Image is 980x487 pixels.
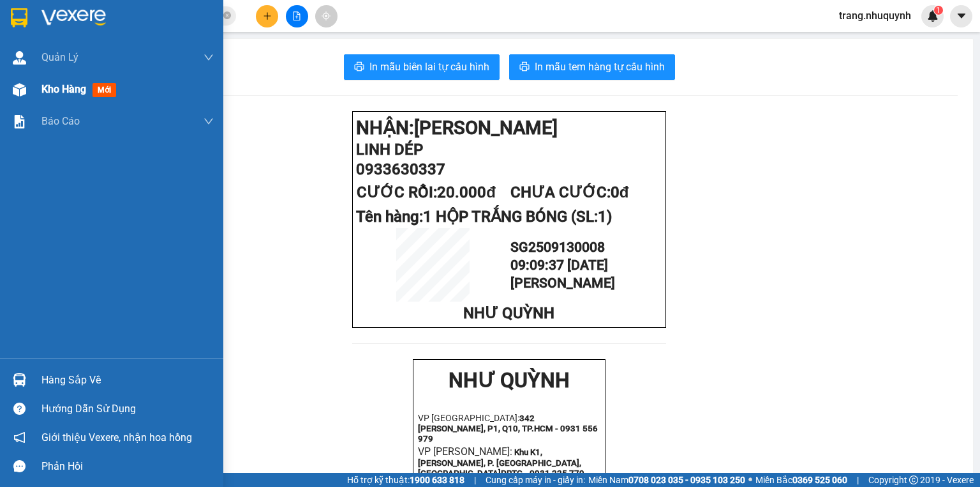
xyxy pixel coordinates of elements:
[510,183,629,201] span: CHƯA CƯỚC:
[13,403,26,415] span: question-circle
[927,10,939,22] img: icon-new-feature
[344,54,500,80] button: printerIn mẫu biên lai tự cấu hình
[510,275,615,291] span: [PERSON_NAME]
[950,5,972,27] button: caret-down
[5,48,185,77] strong: 342 [PERSON_NAME], P1, Q10, TP.HCM - 0931 556 979
[934,6,943,15] sup: 1
[204,52,214,63] span: down
[322,12,330,20] span: aim
[292,12,301,20] span: file-add
[41,83,86,95] span: Kho hàng
[256,5,278,27] button: plus
[356,117,558,139] strong: NHẬN:
[628,475,745,485] strong: 0708 023 035 - 0935 103 250
[41,371,214,390] div: Hàng sắp về
[354,61,364,73] span: printer
[510,239,605,255] span: SG2509130008
[356,160,445,178] span: 0933630337
[41,457,214,476] div: Phản hồi
[748,477,752,483] span: ⚪️
[13,115,26,128] img: solution-icon
[223,10,231,22] span: close-circle
[347,473,464,487] span: Hỗ trợ kỹ thuật:
[588,473,745,487] span: Miền Nam
[13,431,26,444] span: notification
[41,49,78,65] span: Quản Lý
[956,10,967,22] span: caret-down
[13,373,26,387] img: warehouse-icon
[936,6,940,15] span: 1
[535,59,665,75] span: In mẫu tem hàng tự cấu hình
[857,473,859,487] span: |
[93,83,116,97] span: mới
[510,257,608,273] span: 09:09:37 [DATE]
[418,413,600,444] p: VP [GEOGRAPHIC_DATA]:
[315,5,338,27] button: aim
[792,475,847,485] strong: 0369 525 060
[829,8,921,24] span: trang.nhuquynh
[463,304,554,322] span: NHƯ QUỲNH
[474,473,476,487] span: |
[509,54,675,80] button: printerIn mẫu tem hàng tự cấu hình
[5,79,100,91] span: VP [PERSON_NAME]:
[486,473,585,487] span: Cung cấp máy in - giấy in:
[410,475,464,485] strong: 1900 633 818
[356,208,612,226] span: Tên hàng:
[357,183,496,201] span: CƯỚC RỒI:
[909,475,918,484] span: copyright
[41,429,192,445] span: Giới thiệu Vexere, nhận hoa hồng
[449,368,570,392] strong: NHƯ QUỲNH
[437,183,496,201] span: 20.000đ
[369,59,489,75] span: In mẫu biên lai tự cấu hình
[598,208,612,226] span: 1)
[41,113,80,129] span: Báo cáo
[11,8,27,27] img: logo-vxr
[13,460,26,472] span: message
[286,5,308,27] button: file-add
[5,46,186,77] p: VP [GEOGRAPHIC_DATA]:
[423,208,612,226] span: 1 HỘP TRẮNG BÓNG (SL:
[356,141,423,158] span: LINH DÉP
[13,83,26,97] img: warehouse-icon
[418,445,512,458] span: VP [PERSON_NAME]:
[223,12,231,19] span: close-circle
[13,51,26,65] img: warehouse-icon
[418,414,598,444] strong: 342 [PERSON_NAME], P1, Q10, TP.HCM - 0931 556 979
[263,12,272,20] span: plus
[414,117,558,139] span: [PERSON_NAME]
[611,183,629,201] span: 0đ
[755,473,847,487] span: Miền Bắc
[204,116,214,127] span: down
[35,5,156,29] strong: NHƯ QUỲNH
[41,399,214,419] div: Hướng dẫn sử dụng
[519,61,530,73] span: printer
